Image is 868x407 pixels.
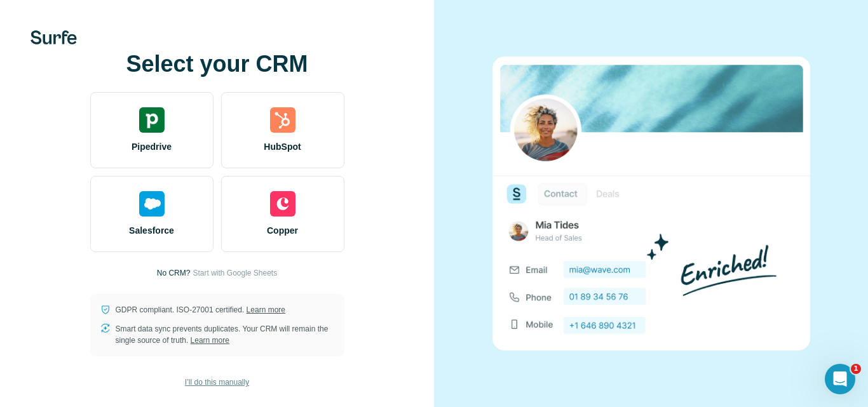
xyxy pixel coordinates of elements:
img: Surfe's logo [31,30,77,44]
img: salesforce's logo [139,191,165,217]
a: Learn more [247,305,285,314]
img: pipedrive's logo [139,107,165,133]
span: HubSpot [264,140,301,153]
span: 1 [851,364,861,374]
iframe: Intercom live chat [825,364,855,394]
p: GDPR compliant. ISO-27001 certified. [116,304,285,316]
span: Salesforce [129,224,174,237]
button: Start with Google Sheets [193,267,277,279]
h1: Select your CRM [90,51,344,77]
a: Learn more [191,336,229,345]
span: Pipedrive [132,140,172,153]
img: copper's logo [270,191,295,217]
span: I’ll do this manually [185,377,249,388]
p: Smart data sync prevents duplicates. Your CRM will remain the single source of truth. [116,323,334,346]
span: Copper [267,224,298,237]
button: I’ll do this manually [176,373,258,392]
img: none image [492,57,810,350]
img: hubspot's logo [270,107,295,133]
p: No CRM? [157,267,191,279]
